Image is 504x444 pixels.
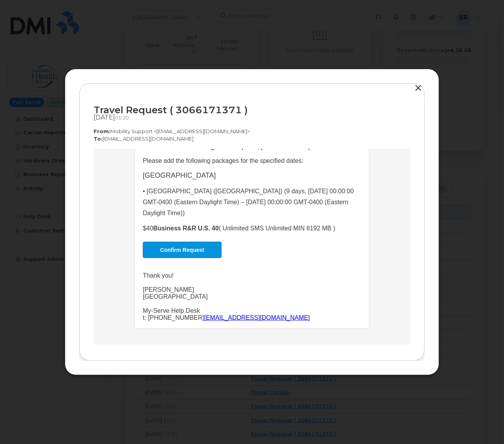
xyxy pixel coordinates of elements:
div: [DATE] [94,114,410,121]
strong: From: [94,128,110,134]
div: Travel Request ( 3066171371 ) [94,105,410,115]
span: 01:20 [115,115,129,121]
strong: Business R&R U.S. 40 [60,76,125,82]
p: • [GEOGRAPHIC_DATA] ([GEOGRAPHIC_DATA]) (9 days, [DATE] 00:00:00 GMT-0400 (Eastern Daylight Time)... [49,37,268,70]
p: [EMAIL_ADDRESS][DOMAIN_NAME] [94,135,410,143]
a: Confirm Request [49,93,128,109]
a: [EMAIL_ADDRESS][DOMAIN_NAME] [110,165,216,172]
div: $40 ( Unlimited SMS Unlimited MIN 8192 MB ) [49,76,268,83]
iframe: Messenger Launcher [470,410,498,438]
span: [GEOGRAPHIC_DATA] [49,22,122,30]
p: Mobility Support <[EMAIL_ADDRESS][DOMAIN_NAME]> [94,128,410,135]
